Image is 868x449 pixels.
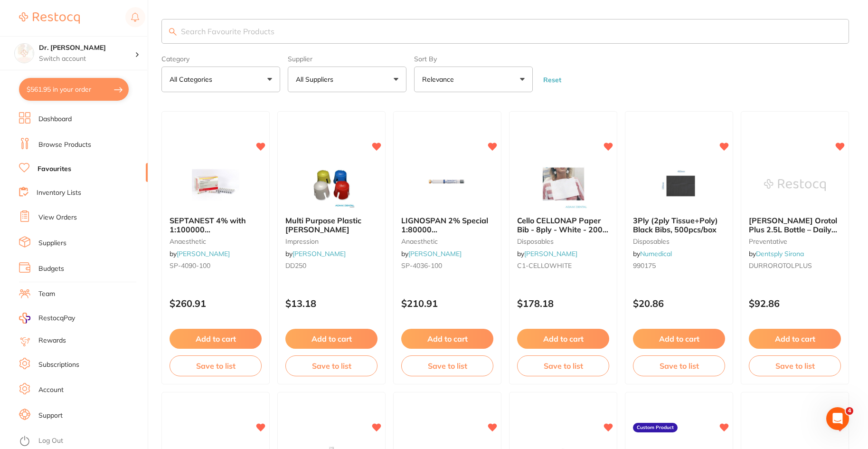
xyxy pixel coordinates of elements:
[422,75,458,84] p: Relevance
[749,298,841,309] p: $92.86
[170,216,256,251] span: SEPTANEST 4% with 1:100000 [MEDICAL_DATA] 2.2ml 2xBox 50 GOLD
[633,423,678,432] label: Custom Product
[640,249,672,258] a: Numedical
[38,385,64,395] a: Account
[38,336,66,345] a: Rewards
[517,216,609,234] b: Cello CELLONAP Paper Bib - 8ply - White - 200 x 280mm, 1000-Pack
[517,216,609,243] span: Cello CELLONAP Paper Bib - 8ply - White - 200 x 280mm, 1000-Pack
[161,19,849,44] input: Search Favourite Products
[288,55,406,63] label: Supplier
[401,261,442,270] span: SP-4036-100
[633,238,725,245] small: disposables
[285,249,346,258] span: by
[517,261,572,270] span: C1-CELLOWHITE
[38,289,55,299] a: Team
[177,249,230,258] a: [PERSON_NAME]
[38,164,71,174] a: Favourites
[532,161,594,209] img: Cello CELLONAP Paper Bib - 8ply - White - 200 x 280mm, 1000-Pack
[38,360,79,370] a: Subscriptions
[19,7,80,29] a: Restocq Logo
[401,249,462,258] span: by
[170,238,262,245] small: anaesthetic
[288,67,406,92] button: All Suppliers
[517,238,609,245] small: disposables
[170,216,262,234] b: SEPTANEST 4% with 1:100000 adrenalin 2.2ml 2xBox 50 GOLD
[633,298,725,309] p: $20.86
[39,54,135,64] p: Switch account
[19,434,145,449] button: Log Out
[826,407,849,430] iframe: Intercom live chat
[37,188,81,198] a: Inventory Lists
[401,355,493,376] button: Save to list
[517,249,577,258] span: by
[846,407,853,415] span: 4
[285,238,377,245] small: impression
[416,161,478,209] img: LIGNOSPAN 2% Special 1:80000 adrenalin 2.2ml 2xBox 50 Blue
[414,67,533,92] button: Relevance
[633,329,725,349] button: Add to cart
[749,238,841,245] small: preventative
[408,249,462,258] a: [PERSON_NAME]
[749,355,841,376] button: Save to list
[38,264,64,274] a: Budgets
[633,216,718,234] span: 3Ply (2ply Tissue+Poly) Black Bibs, 500pcs/box
[170,261,210,270] span: SP-4090-100
[633,261,656,270] span: 990175
[633,216,725,234] b: 3Ply (2ply Tissue+Poly) Black Bibs, 500pcs/box
[170,355,262,376] button: Save to list
[19,313,30,324] img: RestocqPay
[524,249,577,258] a: [PERSON_NAME]
[19,78,129,101] button: $561.95 in your order
[756,249,804,258] a: Dentsply Sirona
[38,411,63,420] a: Support
[401,298,493,309] p: $210.91
[15,44,34,63] img: Dr. Kim Carr
[296,75,337,84] p: All Suppliers
[170,75,216,84] p: All Categories
[285,329,377,349] button: Add to cart
[292,249,346,258] a: [PERSON_NAME]
[401,216,493,234] b: LIGNOSPAN 2% Special 1:80000 adrenalin 2.2ml 2xBox 50 Blue
[38,115,72,124] a: Dashboard
[161,55,280,63] label: Category
[185,161,246,209] img: SEPTANEST 4% with 1:100000 adrenalin 2.2ml 2xBox 50 GOLD
[401,238,493,245] small: anaesthetic
[764,161,826,209] img: Durr Orotol Plus 2.5L Bottle – Daily Suction Cleaner
[749,216,837,243] span: [PERSON_NAME] Orotol Plus 2.5L Bottle – Daily Suction Cleaner
[285,216,377,234] b: Multi Purpose Plastic Dappen
[38,239,66,248] a: Suppliers
[170,249,230,258] span: by
[749,329,841,349] button: Add to cart
[285,298,377,309] p: $13.18
[161,67,280,92] button: All Categories
[285,216,361,234] span: Multi Purpose Plastic [PERSON_NAME]
[401,216,488,251] span: LIGNOSPAN 2% Special 1:80000 [MEDICAL_DATA] 2.2ml 2xBox 50 Blue
[648,161,710,209] img: 3Ply (2ply Tissue+Poly) Black Bibs, 500pcs/box
[301,161,362,209] img: Multi Purpose Plastic Dappen
[517,298,609,309] p: $178.18
[414,55,533,63] label: Sort By
[749,216,841,234] b: Durr Orotol Plus 2.5L Bottle – Daily Suction Cleaner
[170,298,262,309] p: $260.91
[38,436,63,446] a: Log Out
[285,261,306,270] span: DD250
[285,355,377,376] button: Save to list
[170,329,262,349] button: Add to cart
[19,12,80,24] img: Restocq Logo
[517,329,609,349] button: Add to cart
[749,249,804,258] span: by
[19,313,75,324] a: RestocqPay
[540,76,564,84] button: Reset
[39,43,135,53] h4: Dr. Kim Carr
[633,249,672,258] span: by
[517,355,609,376] button: Save to list
[401,329,493,349] button: Add to cart
[749,261,812,270] span: DURROROTOLPLUS
[38,314,75,323] span: RestocqPay
[38,140,91,150] a: Browse Products
[38,213,77,222] a: View Orders
[633,355,725,376] button: Save to list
